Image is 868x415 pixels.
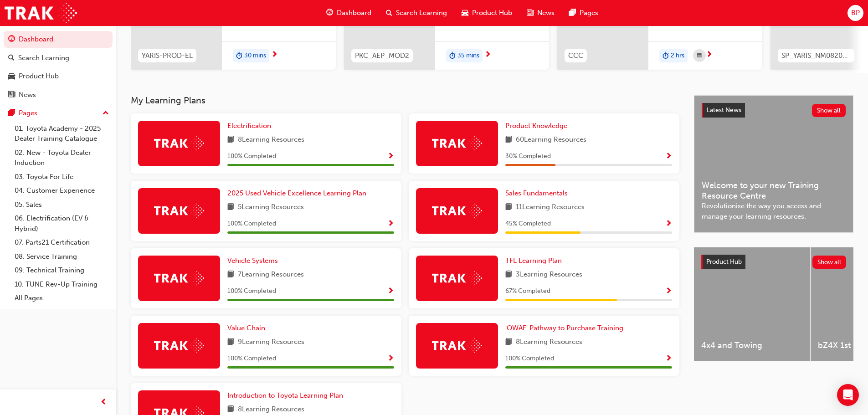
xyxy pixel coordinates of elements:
a: Latest NewsShow allWelcome to your new Training Resource CentreRevolutionise the way you access a... [694,95,853,233]
span: SP_YARIS_NM0820_EL_02 [781,51,851,61]
span: 2025 Used Vehicle Excellence Learning Plan [227,189,366,197]
a: 10. TUNE Rev-Up Training [11,277,113,292]
span: 5 Learning Resources [238,202,304,213]
div: Search Learning [18,53,69,63]
span: Product Knowledge [505,122,567,130]
span: calendar-icon [697,50,702,61]
img: Trak [154,271,204,285]
span: Show Progress [387,220,394,228]
button: Pages [4,105,113,122]
a: Trak [5,3,77,23]
img: Trak [432,204,482,218]
span: book-icon [505,202,512,213]
h3: My Learning Plans [131,95,679,106]
span: 'OWAF' Pathway to Purchase Training [505,324,623,332]
a: 04. Customer Experience [11,184,113,198]
div: Pages [19,108,37,118]
span: CCC [568,51,583,61]
a: News [4,87,113,103]
span: duration-icon [663,50,669,62]
a: Vehicle Systems [227,256,282,266]
img: Trak [432,338,482,353]
span: news-icon [8,91,15,99]
span: 8 Learning Resources [516,337,582,348]
a: 07. Parts21 Certification [11,236,113,250]
a: Introduction to Toyota Learning Plan [227,390,347,401]
span: book-icon [227,337,234,348]
span: search-icon [386,7,392,19]
span: YARIS-PROD-EL [142,51,193,61]
a: Product HubShow all [701,255,846,269]
a: 2025 Used Vehicle Excellence Learning Plan [227,188,370,199]
img: Trak [154,204,204,218]
span: next-icon [706,51,713,59]
a: 'OWAF' Pathway to Purchase Training [505,323,627,333]
span: Show Progress [665,287,672,296]
span: Show Progress [665,220,672,228]
button: BP [847,5,863,21]
a: news-iconNews [519,4,562,22]
span: 100 % Completed [227,151,276,162]
a: search-iconSearch Learning [379,4,454,22]
span: Vehicle Systems [227,256,278,265]
span: book-icon [227,202,234,213]
button: Show all [812,104,846,117]
a: All Pages [11,291,113,305]
span: pages-icon [8,109,15,118]
span: Product Hub [706,258,742,266]
button: Show Progress [387,286,394,297]
span: Product Hub [472,8,512,18]
a: Latest NewsShow all [702,103,846,118]
a: 05. Sales [11,198,113,212]
span: up-icon [103,108,109,119]
span: Search Learning [396,8,447,18]
span: Pages [580,8,598,18]
img: Trak [432,271,482,285]
span: PKC_AEP_MOD2 [355,51,409,61]
span: 45 % Completed [505,219,551,229]
span: Show Progress [387,355,394,363]
span: News [537,8,555,18]
button: DashboardSearch LearningProduct HubNews [4,29,113,105]
a: Product Knowledge [505,121,571,131]
div: Open Intercom Messenger [837,384,859,406]
button: Show all [812,256,847,269]
span: TFL Learning Plan [505,256,562,265]
span: Latest News [707,106,741,114]
img: Trak [432,136,482,150]
span: prev-icon [100,397,107,408]
span: 8 Learning Resources [238,134,304,146]
span: 3 Learning Resources [516,269,582,281]
span: Introduction to Toyota Learning Plan [227,391,343,400]
a: Search Learning [4,50,113,67]
span: Show Progress [387,287,394,296]
span: 100 % Completed [227,354,276,364]
span: 35 mins [457,51,479,61]
button: Show Progress [665,218,672,230]
span: Show Progress [387,153,394,161]
span: car-icon [8,72,15,81]
a: Electrification [227,121,275,131]
span: Electrification [227,122,271,130]
span: Value Chain [227,324,265,332]
span: book-icon [227,134,234,146]
span: Sales Fundamentals [505,189,568,197]
a: 02. New - Toyota Dealer Induction [11,146,113,170]
span: 30 % Completed [505,151,551,162]
span: BP [851,8,860,18]
div: News [19,90,36,100]
span: 9 Learning Resources [238,337,304,348]
span: car-icon [462,7,468,19]
span: guage-icon [326,7,333,19]
span: 2 hrs [671,51,684,61]
a: Value Chain [227,323,269,333]
button: Show Progress [387,353,394,364]
span: 100 % Completed [227,219,276,229]
span: duration-icon [236,50,242,62]
div: Product Hub [19,71,59,82]
a: 09. Technical Training [11,263,113,277]
button: Show Progress [665,286,672,297]
span: guage-icon [8,36,15,44]
img: Trak [154,338,204,353]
